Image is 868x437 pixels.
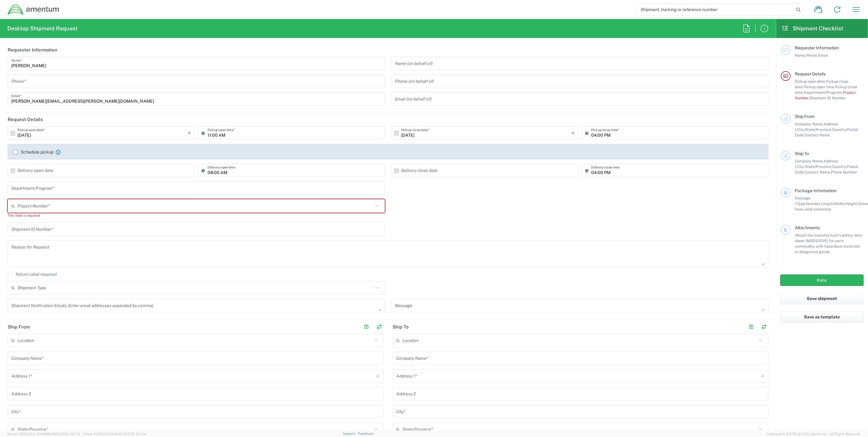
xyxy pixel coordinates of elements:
[804,85,835,89] span: Pickup open time,
[795,53,806,58] span: Name,
[806,53,818,58] span: Phone,
[57,432,80,436] span: [DATE] 11:47:12
[393,324,409,330] h2: Ship To
[795,79,826,84] span: Pickup open date,
[832,164,847,169] span: Country,
[636,4,795,15] input: Shipment, tracking or reference number
[810,96,846,100] span: Shipment ID Number
[831,170,857,174] span: Phone Number
[832,127,847,132] span: Country,
[797,164,805,169] span: City,
[571,128,575,138] i: ×
[7,4,60,15] img: dyncorp
[795,71,826,76] span: Request Details
[805,127,832,132] span: State/Province,
[795,233,862,254] span: Attach the manufacturer’s safety data sheet (MSDS/SDS) for each commodity with hazardous material...
[188,128,191,138] i: ×
[780,275,864,286] button: Rate
[806,201,821,206] span: Number,
[124,432,146,436] span: [DATE] 12:11:14
[780,311,864,323] button: Save as template
[797,127,805,132] span: City,
[795,159,824,163] span: Company Name,
[8,116,43,123] h2: Request Details
[13,150,54,154] label: Schedule pickup
[805,133,830,137] span: Contact Name
[8,324,30,330] h2: Ship From
[8,47,57,53] h2: Requester Information
[795,188,836,193] span: Package Information
[795,225,820,230] span: Attachments
[804,90,843,95] span: Department/Program,
[780,293,864,304] button: Save shipment
[766,431,861,437] span: Copyright © [DATE]-[DATE] Agistix Inc., All Rights Reserved
[343,432,358,435] a: Support
[8,213,385,218] div: This field is required
[795,196,810,206] span: Package 1:
[795,45,839,50] span: Requester Information
[845,201,858,206] span: Height,
[358,432,374,435] a: Feedback
[83,432,146,436] span: Client: 2025.20.0-8c6e0cf
[818,53,828,58] span: Email
[795,151,809,156] span: Ship To
[7,432,80,436] span: Server: 2025.20.0-5efa686e39f
[821,201,834,206] span: Length,
[795,114,814,119] span: Ship From
[782,25,844,32] h2: Shipment Checklist
[805,164,832,169] span: State/Province,
[795,122,824,126] span: Company Name,
[8,272,57,277] label: Return label required
[7,25,77,32] h2: Desktop Shipment Request
[834,201,845,206] span: Width,
[797,201,806,206] span: Type,
[805,170,831,174] span: Contact Name,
